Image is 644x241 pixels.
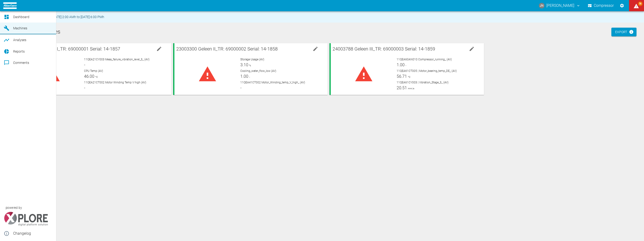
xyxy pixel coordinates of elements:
div: Maintenance from [DATE] 2:00 AMh to [DATE] 6:00 PMh [25,13,104,21]
span: Cooling_water_flow_low (AV) [240,69,276,73]
span: - [84,62,85,67]
span: 1.00 [240,74,248,79]
img: logo [3,2,17,9]
span: 11QEA61CY003 | Vibration_Stage_3_ (AV) [397,81,448,84]
span: Changelog [13,231,52,236]
button: edit machine [467,44,476,54]
span: - [248,76,250,78]
a: new /analyses/list/0 [49,38,52,42]
span: 11QEA21CT002 Motor Winding Temp V high (AV) [84,81,146,84]
span: 3.10 [240,62,248,67]
span: 11QEA60AN010 Compressor_running_ (AV) [397,58,452,61]
span: 23003284 Geleen I_TR: 69000001 Serial: 14-1857 [20,46,120,52]
span: °C [407,76,410,78]
span: °C [94,76,98,78]
a: 24003788 Geleen III_TR: 69000003 Serial: 14-1859edit machine11QEA60AN010 Compressor_running_ (AV)... [330,43,484,95]
h1: Current Machines [17,28,640,36]
span: Reports [13,50,25,53]
span: 46.00 [84,74,94,79]
button: Compressor [587,1,615,10]
button: edit machine [311,44,320,54]
span: - [84,85,85,90]
span: - [405,64,406,67]
span: 11QEA21CY003 Meas_failure_vibration_level_3_ (AV) [84,58,149,61]
span: Storage Usage (AV) [240,58,264,61]
span: 56.71 [397,74,407,79]
span: 20.51 [397,85,407,90]
button: Settings [618,1,626,10]
span: powered by [6,206,22,210]
a: new /machines [49,27,52,31]
button: jonas.neys@usg.company [538,1,581,10]
span: 11QEA41CT002 Motor_Winding_temp_V_high_ (AV) [240,81,305,84]
img: Xplore Logo [4,212,48,226]
a: 23003300 Geleen II_TR: 69000002 Serial: 14-1858edit machineStorage Usage (AV)3.10%Cooling_water_f... [173,43,328,95]
div: JN [539,3,544,8]
span: 56 [638,1,643,6]
span: 24003788 Geleen III_TR: 69000003 Serial: 14-1859 [333,46,435,52]
span: 11QEA61CT005 | Motor_bearing_temp_DE_ (AV) [397,69,457,73]
span: Comments [13,61,29,65]
svg: Now with HF Export [629,30,634,34]
span: mm/s [407,87,414,90]
span: 1.00 [397,62,405,67]
span: Dashboard [13,15,29,19]
button: edit machine [154,44,164,54]
span: 23003300 Geleen II_TR: 69000002 Serial: 14-1858 [176,46,278,52]
a: Export [611,28,636,36]
span: Machines [13,26,27,30]
span: Analyses [13,38,26,42]
span: % [248,64,251,67]
a: 23003284 Geleen I_TR: 69000001 Serial: 14-1857edit machine11QEA21CY003 Meas_failure_vibration_lev... [17,43,171,95]
span: CPU Temp (AV) [84,69,103,73]
span: - [240,85,241,90]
